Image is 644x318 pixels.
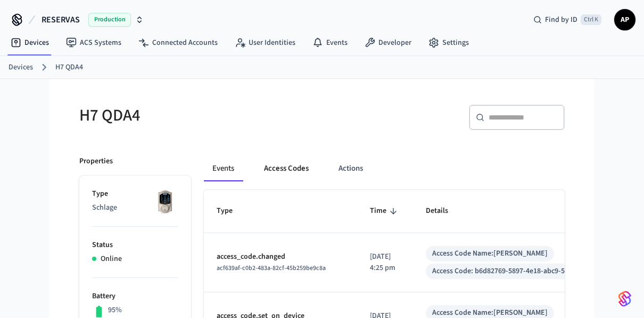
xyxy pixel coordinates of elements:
span: Ctrl K [581,14,601,25]
div: Access Code Name: [PERSON_NAME] [432,248,548,259]
a: Devices [2,33,57,52]
img: Schlage Sense Smart Deadbolt with Camelot Trim, Front [152,188,178,215]
p: 95% [108,305,122,316]
span: Time [370,203,400,219]
p: Schlage [92,202,178,213]
span: Details [426,203,462,219]
p: access_code.changed [217,251,344,263]
button: Actions [330,156,371,181]
a: Settings [420,33,477,52]
a: User Identities [226,33,304,52]
p: [DATE] 4:25 pm [370,251,400,274]
p: Properties [79,156,113,167]
a: Developer [356,33,420,52]
span: acf639af-c0b2-483a-82cf-45b259be9c8a [217,264,326,273]
span: Type [217,203,246,219]
p: Online [101,253,122,265]
button: AP [614,9,635,30]
span: Find by ID [545,14,577,25]
img: SeamLogoGradient.69752ec5.svg [618,290,631,307]
span: RESERVAS [42,13,80,26]
button: Access Codes [255,156,317,181]
button: Events [204,156,243,181]
div: Find by IDCtrl K [525,10,610,29]
span: AP [615,10,634,29]
a: Events [304,33,356,52]
p: Battery [92,291,178,302]
a: H7 QDA4 [55,62,83,73]
p: Type [92,188,178,200]
h5: H7 QDA4 [79,105,316,126]
p: Status [92,240,178,251]
a: ACS Systems [57,33,130,52]
span: Production [88,13,131,27]
a: Connected Accounts [130,33,226,52]
div: Access Code: b6d82769-5897-4e18-abc9-5f4f0d7834e3 [432,266,603,277]
a: Devices [9,62,33,73]
div: ant example [204,156,565,181]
